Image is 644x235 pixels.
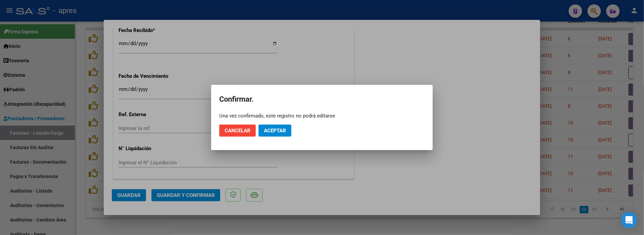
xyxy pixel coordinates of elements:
div: Una vez confirmado, este registro no podrá editarse [219,112,425,119]
button: Cancelar [219,125,256,137]
span: Cancelar [225,128,250,134]
button: Aceptar [259,125,291,137]
h2: Confirmar. [219,93,425,106]
span: Aceptar [264,128,286,134]
div: Open Intercom Messenger [621,212,637,228]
